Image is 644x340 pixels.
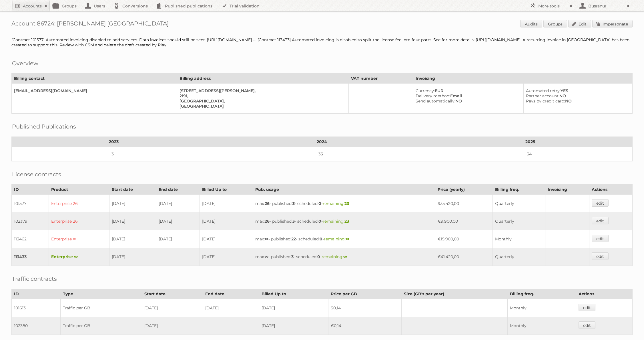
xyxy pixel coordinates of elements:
[592,217,609,224] a: edit
[265,201,270,206] strong: 26
[12,59,38,68] h2: Overview
[589,185,632,195] th: Actions
[576,289,632,299] th: Actions
[526,88,628,93] div: YES
[109,185,156,195] th: Start date
[508,317,576,335] td: Monthly
[587,3,624,9] h2: Busranur
[49,212,109,230] td: Enterprise 26
[12,147,216,161] td: 3
[200,185,253,195] th: Billed Up to
[538,3,567,9] h2: More tools
[12,299,61,317] td: 101613
[109,195,156,213] td: [DATE]
[435,212,493,230] td: €9.900,00
[259,317,328,335] td: [DATE]
[12,122,76,131] h2: Published Publications
[493,248,545,266] td: Quarterly
[253,212,435,230] td: max: - published: - scheduled: -
[253,230,435,248] td: max: - published: - scheduled: -
[14,88,172,93] div: [EMAIL_ADDRESS][DOMAIN_NAME]
[416,93,450,98] span: Delivery method:
[265,219,270,224] strong: 26
[61,289,142,299] th: Type
[543,20,567,27] a: Groups
[344,219,349,224] strong: 23
[526,93,628,98] div: NO
[568,20,591,27] a: Edit
[12,137,216,147] th: 2023
[320,236,322,242] strong: 0
[322,254,347,259] span: remaining:
[579,321,595,329] a: edit
[203,299,259,317] td: [DATE]
[435,195,493,213] td: $35.420,00
[428,137,633,147] th: 2025
[526,88,561,93] span: Automated retry:
[592,235,609,242] a: edit
[416,88,435,93] span: Currency:
[12,248,49,266] td: 113433
[12,195,49,213] td: 101577
[493,195,545,213] td: Quarterly
[346,236,349,242] strong: ∞
[200,248,253,266] td: [DATE]
[180,98,344,104] div: [GEOGRAPHIC_DATA],
[493,185,545,195] th: Billing freq.
[23,3,42,9] h2: Accounts
[545,185,589,195] th: Invoicing
[200,212,253,230] td: [DATE]
[200,195,253,213] td: [DATE]
[12,185,49,195] th: ID
[416,98,455,104] span: Send automatically:
[12,230,49,248] td: 113462
[142,289,203,299] th: Start date
[49,195,109,213] td: Enterprise 26
[592,20,633,27] a: Impersonate
[253,185,435,195] th: Pub. usage
[142,317,203,335] td: [DATE]
[49,248,109,266] td: Enterprise ∞
[508,289,576,299] th: Billing freq.
[435,248,493,266] td: €41.420,00
[526,93,559,98] span: Partner account:
[318,201,321,206] strong: 0
[12,170,61,179] h2: License contracts
[216,147,428,161] td: 33
[11,20,633,29] h1: Account 86724: [PERSON_NAME] [GEOGRAPHIC_DATA]
[328,289,402,299] th: Price per GB
[343,254,347,259] strong: ∞
[61,317,142,335] td: Traffic per GB
[253,248,435,266] td: max: - published: - scheduled: -
[428,147,633,161] td: 34
[156,195,200,213] td: [DATE]
[323,201,349,206] span: remaining:
[142,299,203,317] td: [DATE]
[12,274,57,283] h2: Traffic contracts
[344,201,349,206] strong: 23
[200,230,253,248] td: [DATE]
[526,98,628,104] div: NO
[12,74,177,84] th: Billing contact
[49,185,109,195] th: Product
[292,201,295,206] strong: 3
[323,219,349,224] span: remaining:
[416,93,519,98] div: Email
[203,289,259,299] th: End date
[328,317,402,335] td: €0,14
[416,88,519,93] div: EUR
[291,236,296,242] strong: 22
[156,212,200,230] td: [DATE]
[259,289,328,299] th: Billed Up to
[259,299,328,317] td: [DATE]
[416,98,519,104] div: NO
[109,212,156,230] td: [DATE]
[291,254,294,259] strong: 3
[413,74,633,84] th: Invoicing
[493,230,545,248] td: Monthly
[156,230,200,248] td: [DATE]
[520,20,542,27] a: Audits
[435,185,493,195] th: Price (yearly)
[61,299,142,317] td: Traffic per GB
[180,88,344,93] div: [STREET_ADDRESS][PERSON_NAME],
